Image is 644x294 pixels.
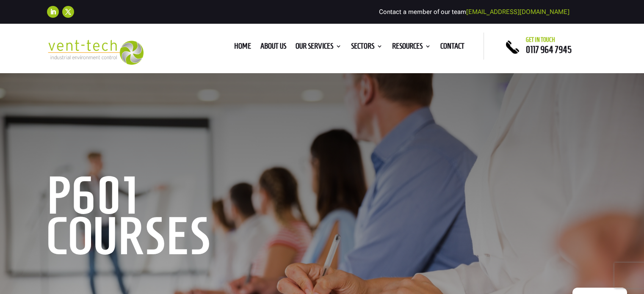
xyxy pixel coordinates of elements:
[392,43,431,52] a: Resources
[260,43,286,52] a: About us
[526,44,572,55] a: 0117 964 7945
[47,6,59,18] a: Follow on LinkedIn
[234,43,251,52] a: Home
[351,43,383,52] a: Sectors
[47,175,305,261] h1: P601 Courses
[526,36,555,43] span: Get in touch
[440,43,464,52] a: Contact
[466,8,569,16] a: [EMAIL_ADDRESS][DOMAIN_NAME]
[379,8,569,16] span: Contact a member of our team
[62,6,74,18] a: Follow on X
[296,43,342,52] a: Our Services
[47,40,144,65] img: 2023-09-27T08_35_16.549ZVENT-TECH---Clear-background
